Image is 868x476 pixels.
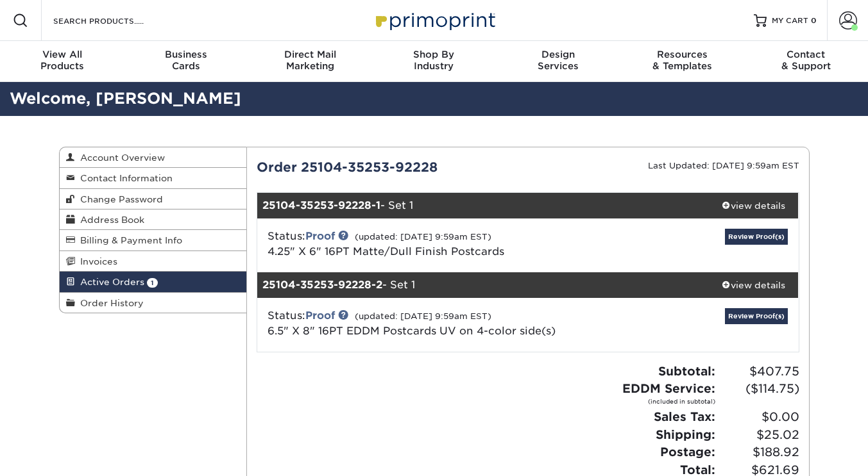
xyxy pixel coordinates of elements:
div: Order 25104-35253-92228 [247,158,528,177]
span: Active Orders [75,277,144,287]
strong: Sales Tax: [654,409,715,423]
a: Change Password [60,189,247,209]
a: Order History [60,293,247,313]
span: Address Book [75,215,144,225]
a: Proof [305,309,335,322]
div: Status: [258,229,618,259]
span: $407.75 [719,363,799,381]
span: Order History [75,298,144,308]
span: 0 [811,16,817,25]
span: 1 [147,278,158,288]
span: Direct Mail [248,49,372,60]
div: view details [708,199,799,212]
strong: 25104-35253-92228-1 [262,199,380,211]
div: Industry [372,49,496,72]
span: Business [124,49,248,60]
a: Contact Information [60,168,247,188]
span: MY CART [772,15,808,26]
span: Contact Information [75,173,173,183]
span: Shop By [372,49,496,60]
a: Account Overview [60,147,247,168]
small: (updated: [DATE] 9:59am EST) [355,311,491,321]
a: Shop ByIndustry [372,41,496,82]
div: & Templates [620,49,744,72]
small: (included in subtotal) [622,397,715,406]
a: Address Book [60,209,247,230]
a: Invoices [60,251,247,272]
a: BusinessCards [124,41,248,82]
a: Contact& Support [744,41,868,82]
a: view details [708,193,799,218]
div: - Set 1 [257,193,708,218]
span: Design [496,49,620,60]
small: Last Updated: [DATE] 9:59am EST [648,161,799,170]
div: Marketing [248,49,372,72]
div: view details [708,279,799,291]
span: Account Overview [75,152,165,163]
div: Cards [124,49,248,72]
a: Proof [305,230,335,242]
strong: Postage: [660,445,715,459]
span: Invoices [75,256,117,267]
span: Contact [744,49,868,60]
span: Billing & Payment Info [75,235,182,245]
span: $25.02 [719,426,799,444]
a: view details [708,272,799,298]
a: 4.25" X 6" 16PT Matte/Dull Finish Postcards [268,245,504,258]
span: Change Password [75,194,163,204]
a: Billing & Payment Info [60,230,247,250]
input: SEARCH PRODUCTS..... [52,13,177,28]
a: Active Orders 1 [60,272,247,292]
span: $188.92 [719,443,799,461]
a: Review Proof(s) [725,308,788,324]
span: Resources [620,49,744,60]
span: ($114.75) [719,380,799,398]
strong: Shipping: [656,427,715,441]
div: Status: [258,308,618,339]
a: Direct MailMarketing [248,41,372,82]
div: Services [496,49,620,72]
strong: 25104-35253-92228-2 [262,279,382,291]
strong: EDDM Service: [622,381,715,406]
strong: Subtotal: [658,364,715,378]
div: & Support [744,49,868,72]
a: Resources& Templates [620,41,744,82]
img: Primoprint [370,6,498,34]
a: Review Proof(s) [725,229,788,245]
span: $0.00 [719,408,799,426]
div: - Set 1 [257,272,708,298]
small: (updated: [DATE] 9:59am EST) [355,232,491,242]
a: DesignServices [496,41,620,82]
a: 6.5" X 8" 16PT EDDM Postcards UV on 4-color side(s) [268,325,556,337]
